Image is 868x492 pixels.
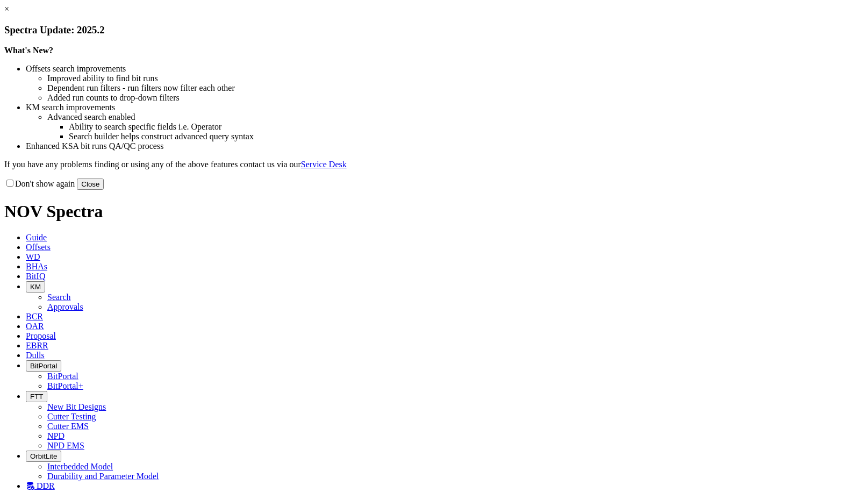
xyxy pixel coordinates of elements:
[26,351,45,360] span: Dulls
[26,233,47,242] span: Guide
[47,83,864,93] li: Dependent run filters - run filters now filter each other
[30,452,57,460] span: OrbitLite
[37,481,55,490] span: DDR
[4,24,864,36] h3: Spectra Update: 2025.2
[47,441,84,450] a: NPD EMS
[47,402,106,411] a: New Bit Designs
[26,341,48,350] span: EBRR
[47,372,78,381] a: BitPortal
[47,293,71,302] a: Search
[47,381,83,390] a: BitPortal+
[4,4,9,13] a: ×
[26,331,56,340] span: Proposal
[30,393,43,401] span: FTT
[47,412,96,421] a: Cutter Testing
[26,103,864,112] li: KM search improvements
[26,322,44,331] span: OAR
[26,312,43,321] span: BCR
[47,302,83,311] a: Approvals
[6,180,13,187] input: Don't show again
[4,46,53,55] strong: What's New?
[47,93,864,103] li: Added run counts to drop-down filters
[26,64,864,74] li: Offsets search improvements
[26,141,864,151] li: Enhanced KSA bit runs QA/QC process
[4,160,864,169] p: If you have any problems finding or using any of the above features contact us via our
[69,132,864,141] li: Search builder helps construct advanced query syntax
[47,112,864,122] li: Advanced search enabled
[77,179,104,190] button: Close
[26,272,45,281] span: BitIQ
[30,362,57,370] span: BitPortal
[69,122,864,132] li: Ability to search specific fields i.e. Operator
[4,202,864,222] h1: NOV Spectra
[301,160,347,169] a: Service Desk
[47,472,159,481] a: Durability and Parameter Model
[30,283,41,291] span: KM
[47,422,89,431] a: Cutter EMS
[47,431,64,440] a: NPD
[26,243,51,252] span: Offsets
[47,74,864,83] li: Improved ability to find bit runs
[26,252,40,261] span: WD
[47,462,113,471] a: Interbedded Model
[26,262,47,271] span: BHAs
[4,179,75,188] label: Don't show again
